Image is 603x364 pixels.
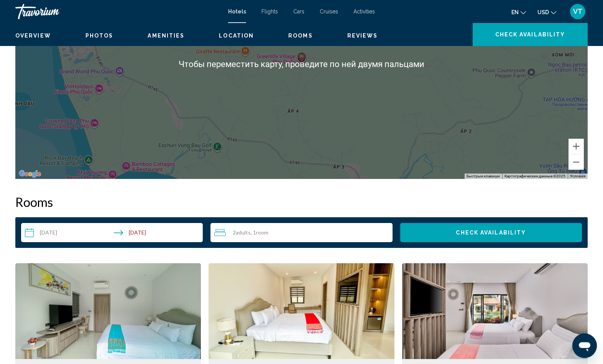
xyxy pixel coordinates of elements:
[15,194,588,210] h2: Rooms
[148,33,184,39] span: Amenities
[568,154,584,170] button: Уменьшить
[256,229,268,236] span: Room
[402,263,588,359] img: 559610f9-3a7f-42ea-a478-2323b41a2f04.jpeg
[511,7,526,18] button: Change language
[17,169,43,179] img: Google
[537,7,556,18] button: Change currency
[288,32,313,39] button: Rooms
[473,23,588,46] button: Check Availability
[504,174,565,178] span: Картографические данные ©2025
[347,32,378,39] button: Reviews
[511,9,519,15] span: en
[148,32,184,39] button: Amenities
[456,230,526,236] span: Check Availability
[320,8,338,15] a: Cruises
[537,9,549,15] span: USD
[353,8,375,15] a: Activities
[347,33,378,39] span: Reviews
[21,223,203,242] button: Check-in date: Dec 24, 2025 Check-out date: Jan 2, 2026
[15,33,51,39] span: Overview
[15,263,201,359] img: 1e553c21-c2c2-471c-87f7-8d6ff378fde7.jpeg
[572,333,597,358] iframe: Кнопка запуска окна обмена сообщениями
[21,223,582,242] div: Search widget
[210,223,392,242] button: Travelers: 2 adults, 0 children
[400,223,582,242] button: Check Availability
[233,230,251,236] span: 2
[85,33,113,39] span: Photos
[219,33,254,39] span: Location
[293,8,304,15] a: Cars
[288,33,313,39] span: Rooms
[85,32,113,39] button: Photos
[228,8,246,15] a: Hotels
[570,174,585,178] a: Условия
[17,169,43,179] a: Открыть эту область в Google Картах (в новом окне)
[568,3,588,20] button: User Menu
[568,139,584,154] button: Увеличить
[573,8,583,15] span: VT
[467,174,500,179] button: Быстрые клавиши
[236,229,251,236] span: Adults
[15,4,220,19] a: Travorium
[219,32,254,39] button: Location
[209,263,394,359] img: 170adb3a-b3ce-4e70-8c77-8b7852ddbc81.jpeg
[251,230,268,236] span: , 1
[15,32,51,39] button: Overview
[495,32,565,38] span: Check Availability
[261,8,278,15] a: Flights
